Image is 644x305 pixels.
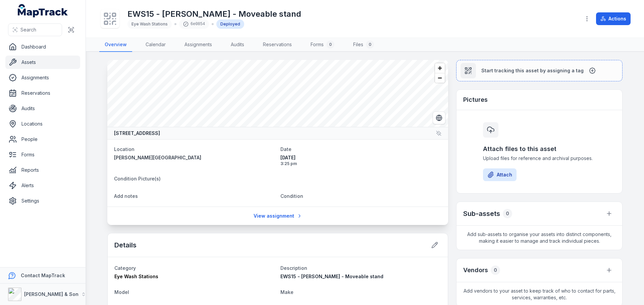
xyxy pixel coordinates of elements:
[5,148,80,161] a: Forms
[483,155,596,162] span: Upload files for reference and archival purposes.
[5,194,80,208] a: Settings
[280,274,383,279] span: EWS15 - [PERSON_NAME] - Moveable stand
[596,12,631,25] button: Actions
[491,265,500,275] div: 0
[5,102,80,115] a: Audits
[366,41,374,49] div: 0
[503,209,512,218] div: 0
[179,38,217,52] a: Assignments
[114,265,136,271] span: Category
[5,163,80,177] a: Reports
[21,273,65,278] strong: Contact MapTrack
[435,63,445,73] button: Zoom in
[114,130,160,137] strong: [STREET_ADDRESS]
[258,38,297,52] a: Reservations
[463,265,488,275] h3: Vendors
[114,146,135,152] span: Location
[5,117,80,131] a: Locations
[326,41,334,49] div: 0
[24,291,78,297] strong: [PERSON_NAME] & Son
[114,176,161,181] span: Condition Picture(s)
[5,86,80,100] a: Reservations
[5,56,80,69] a: Assets
[463,209,500,218] h2: Sub-assets
[249,210,307,222] a: View assignment
[8,23,62,36] button: Search
[280,193,303,199] span: Condition
[127,9,301,19] h1: EWS15 - [PERSON_NAME] - Moveable stand
[114,154,275,161] a: [PERSON_NAME][GEOGRAPHIC_DATA]
[114,274,158,279] span: Eye Wash Stations
[114,240,137,250] h2: Details
[107,60,448,127] canvas: Map
[131,21,168,26] span: Eye Wash Stations
[305,38,340,52] a: Forms0
[5,133,80,146] a: People
[216,19,244,29] div: Deployed
[483,144,596,154] h3: Attach files to this asset
[179,19,209,29] div: 6e0854
[433,111,445,124] button: Switch to Satellite View
[114,193,138,199] span: Add notes
[114,155,201,160] span: [PERSON_NAME][GEOGRAPHIC_DATA]
[457,226,622,250] span: Add sub-assets to organise your assets into distinct components, making it easier to manage and t...
[280,154,441,166] time: 22/04/2025, 3:25:26 pm
[280,154,441,161] span: [DATE]
[5,71,80,84] a: Assignments
[280,289,293,295] span: Make
[348,38,379,52] a: Files0
[280,161,441,166] span: 3:25 pm
[20,26,36,33] span: Search
[5,179,80,192] a: Alerts
[225,38,250,52] a: Audits
[99,38,132,52] a: Overview
[280,146,291,152] span: Date
[435,73,445,83] button: Zoom out
[140,38,171,52] a: Calendar
[280,265,307,271] span: Description
[483,168,517,181] button: Attach
[5,40,80,54] a: Dashboard
[18,4,68,17] a: MapTrack
[114,289,129,295] span: Model
[481,67,584,74] span: Start tracking this asset by assigning a tag
[463,95,488,104] h3: Pictures
[456,60,623,81] button: Start tracking this asset by assigning a tag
